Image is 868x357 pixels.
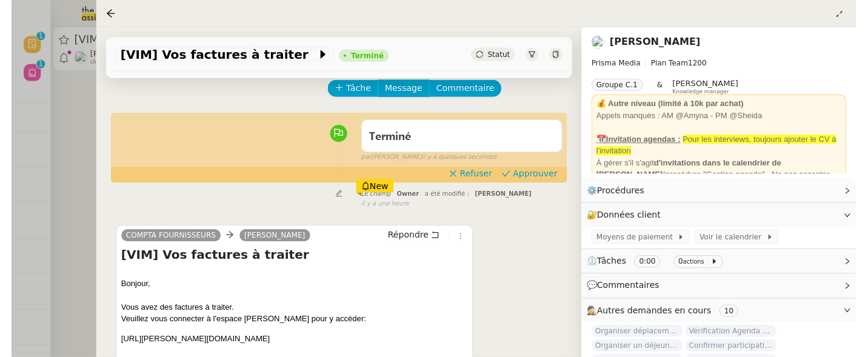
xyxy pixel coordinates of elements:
span: par [348,152,358,162]
span: Prisma Media [577,58,626,67]
span: Vérification Agenda + Chat + Wagram (9h et 14h) [670,323,761,335]
span: a été modifié : [411,189,455,196]
p: [URL][PERSON_NAME][DOMAIN_NAME] [109,331,454,343]
img: users%2F9GXHdUEgf7ZlSXdwo7B3iBDT3M02%2Favatar%2Fimages.jpeg [577,35,590,48]
button: Refuser [430,166,483,179]
span: Répondre [374,227,415,239]
button: Commentaire [415,79,487,96]
span: 🕵️ [572,304,728,313]
button: Approuver [483,166,548,179]
span: Statut [473,50,496,58]
small: actions [668,257,689,264]
span: 0 [664,256,669,264]
strong: d'invitations dans le calendrier de [PERSON_NAME] [582,158,766,179]
span: Refuser [446,167,478,179]
small: [PERSON_NAME] [348,152,483,162]
span: Le champ [348,189,378,196]
app-user-label: Knowledge manager [658,78,723,94]
div: 💬Commentaires [567,272,840,296]
span: [PERSON_NAME] [461,189,518,196]
div: ⚙️Procédures [567,178,840,201]
nz-tag: 0:00 [619,254,646,266]
span: ⏲️ [572,255,713,264]
span: il y a quelques secondes [409,152,483,162]
span: Confirmer participation matinée Google [670,338,761,350]
span: 💬 [572,279,650,289]
div: 🔐Données client [567,202,840,225]
span: Voir le calendrier [684,230,750,242]
span: COMPTA FOURNISSEURS [114,230,203,238]
span: Données client [583,209,646,218]
div: Terminé [338,52,370,59]
span: Plan Team [636,58,673,67]
span: ⚙️ [572,182,635,196]
span: Message [372,81,409,95]
span: [PERSON_NAME] [658,78,723,87]
nz-tag: 10 [704,303,723,315]
span: Commentaires [583,279,644,289]
span: Moyens de paiement [582,230,663,242]
span: & [643,78,648,94]
span: Tâches [583,255,612,264]
span: Owner [383,189,406,196]
div: À gérer s'il s'agit (procédure "Gestion agenda" - Ne pas accepter les évènements dans l'agenda de... [582,156,826,227]
button: Répondre [370,227,430,240]
span: Organiser un déjeuner avec [PERSON_NAME] [577,338,668,350]
span: Approuver [499,167,543,179]
span: Tâche [333,81,358,95]
span: [VIM] Vos factures à traiter [109,48,304,60]
span: Terminé [356,131,398,142]
div: 🕵️Autres demandes en cours 10 [567,297,840,321]
button: Message [364,79,416,96]
div: New [343,178,380,192]
span: 🔐 [572,207,651,221]
a: [PERSON_NAME] [595,36,686,47]
span: Pour les interviews, toujours ajouter le CV à l'invitation [582,134,821,155]
span: il y a une heure [348,198,395,208]
span: 1200 [673,58,692,67]
span: Commentaire [422,81,480,95]
span: Knowledge manager [658,88,714,95]
nz-tag: Groupe C.1 [577,78,628,90]
span: Organiser déplacement [GEOGRAPHIC_DATA] [577,323,668,335]
h4: [VIM] Vos factures à traiter [109,245,454,262]
p: Bonjour, Vous avez des factures à traiter. Veuillez vous connecter à l'espace [PERSON_NAME] pour ... [109,276,454,323]
button: Tâche [315,79,365,96]
span: Procédures [583,184,630,194]
div: ⏲️Tâches 0:00 0actions [567,248,840,272]
span: Autres demandes en cours [583,304,696,313]
div: Appels manqués : AM @Amyna - PM @Sheida [582,109,826,121]
u: 📆Invitation agendas : [582,134,666,143]
strong: 💰 Autre niveau (limité à 10k par achat) [582,98,729,107]
span: [PERSON_NAME] [232,230,292,238]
